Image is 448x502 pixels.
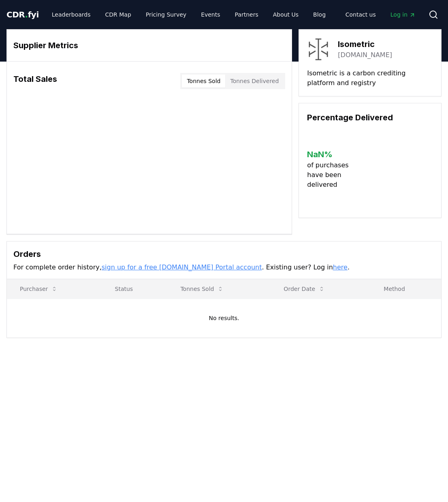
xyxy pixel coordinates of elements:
a: Partners [228,7,265,22]
p: Isometric is a carbon crediting platform and registry [307,68,433,88]
span: CDR fyi [6,10,39,19]
p: of purchases have been delivered [307,160,366,190]
a: Pricing Survey [139,7,193,22]
span: . [25,10,28,19]
button: Order Date [277,281,331,297]
a: here [333,263,348,271]
a: CDR.fyi [6,9,39,20]
nav: Main [339,7,422,22]
p: Status [109,285,161,293]
a: Contact us [339,7,382,22]
a: Events [194,7,226,22]
h3: Orders [13,248,435,260]
button: Purchaser [13,281,64,297]
a: About Us [267,7,305,22]
h3: Total Sales [13,73,57,89]
img: Isometric-logo [307,38,330,60]
a: CDR Map [99,7,138,22]
h3: Supplier Metrics [13,39,285,51]
button: Tonnes Delivered [225,75,284,88]
p: Method [377,285,435,293]
h3: Isometric [338,38,392,50]
h3: NaN % [307,148,366,160]
button: Tonnes Sold [174,281,230,297]
a: sign up for a free [DOMAIN_NAME] Portal account [102,263,262,271]
a: Log in [384,7,422,22]
td: No results. [7,299,441,338]
a: Leaderboards [45,7,97,22]
span: Log in [390,11,416,19]
button: Tonnes Sold [182,75,225,88]
nav: Main [45,7,332,22]
a: [DOMAIN_NAME] [338,50,392,60]
p: For complete order history, . Existing user? Log in . [13,263,435,272]
h3: Percentage Delivered [307,111,433,124]
a: Blog [307,7,332,22]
